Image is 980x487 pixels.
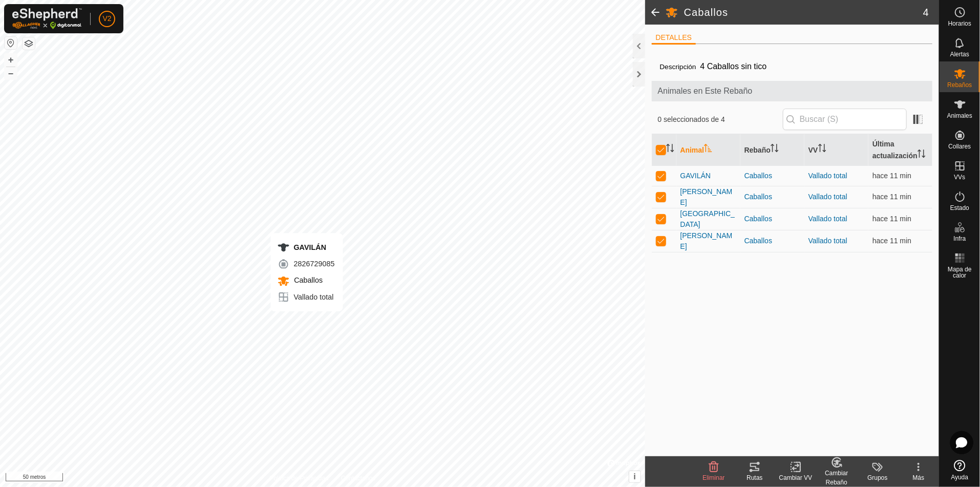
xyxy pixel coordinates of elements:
p-sorticon: Activar para ordenar [666,145,674,154]
font: Animales [947,112,972,119]
font: Más [913,474,925,481]
font: hace 11 min [872,193,911,201]
span: 11 de agosto de 2025, 18:45 [872,237,911,245]
font: Animales en Este Rebaño [658,87,753,95]
font: hace 11 min [872,172,911,180]
span: 11 de agosto de 2025, 18:45 [872,215,911,223]
font: Estado [950,204,969,211]
font: Política de Privacidad [270,475,329,482]
button: Restablecer mapa [5,37,17,49]
font: Caballos [684,7,729,18]
font: 4 Caballos sin tico [700,62,767,71]
font: hace 11 min [872,237,911,245]
font: Mapa de calor [948,266,972,279]
font: 4 [923,7,929,18]
font: i [634,472,636,481]
p-sorticon: Activar para ordenar [918,151,926,159]
img: Logotipo de Gallagher [12,8,82,29]
font: Rutas [747,474,762,481]
font: Eliminar [702,474,725,481]
font: Alertas [950,51,969,58]
font: Rebaño [744,146,771,154]
font: DETALLES [656,33,692,41]
a: Vallado total [808,193,847,201]
a: Vallado total [808,237,847,245]
font: Collares [948,143,971,150]
input: Buscar (S) [783,109,907,130]
span: 11 de agosto de 2025, 18:45 [872,172,911,180]
font: Rebaños [947,81,972,89]
font: Ayuda [951,474,969,481]
font: + [8,54,14,65]
a: Vallado total [808,172,847,180]
font: GAVILÁN [680,172,711,180]
font: Descripción [660,63,696,71]
a: Ayuda [940,456,980,484]
span: 11 de agosto de 2025, 18:45 [872,193,911,201]
font: Vallado total [294,293,334,301]
button: – [5,67,17,79]
font: Infra [953,235,966,242]
a: Vallado total [808,215,847,223]
font: Caballos [744,172,772,180]
font: [PERSON_NAME] [680,231,733,250]
font: [PERSON_NAME] [680,187,733,206]
font: 2826729085 [294,260,335,268]
font: Última actualización [872,140,918,160]
font: VVs [954,174,965,181]
button: i [629,471,641,482]
font: Caballos [744,215,772,223]
p-sorticon: Activar para ordenar [771,145,779,154]
font: GAVILÁN [294,243,327,251]
a: Política de Privacidad [270,474,329,483]
font: Contáctanos [341,475,375,482]
font: Caballos [744,193,772,201]
font: VV [808,146,818,154]
font: hace 11 min [872,215,911,223]
font: Caballos [294,276,323,284]
font: Horarios [948,20,971,27]
font: Caballos [744,237,772,245]
font: V2 [102,14,111,23]
button: Capas del Mapa [23,37,35,50]
a: Contáctanos [341,474,375,483]
font: Cambiar VV [779,474,813,481]
font: Animal [680,146,705,154]
font: [GEOGRAPHIC_DATA] [680,209,735,228]
font: – [8,68,13,78]
p-sorticon: Activar para ordenar [818,145,826,154]
font: Cambiar Rebaño [825,470,848,486]
p-sorticon: Activar para ordenar [704,145,712,154]
font: Grupos [867,474,887,481]
button: + [5,54,17,66]
font: 0 seleccionados de 4 [658,115,726,123]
